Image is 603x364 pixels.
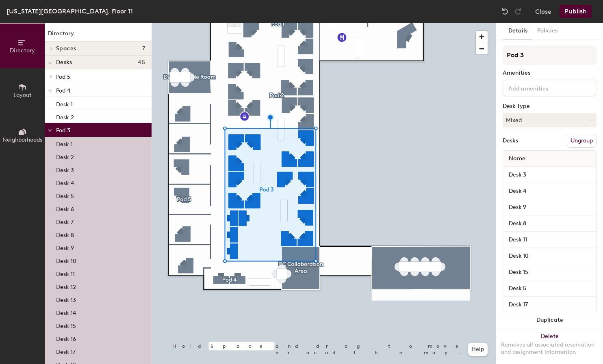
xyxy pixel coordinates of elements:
[505,185,594,197] input: Unnamed desk
[56,190,74,200] p: Desk 5
[56,307,76,317] p: Desk 14
[56,99,73,108] p: Desk 1
[496,328,603,364] button: DeleteRemoves all associated reservation and assignment information
[56,346,76,355] p: Desk 17
[56,281,76,291] p: Desk 12
[505,218,594,229] input: Unnamed desk
[13,92,32,99] span: Layout
[56,73,70,80] span: Pod 5
[501,7,509,15] img: Undo
[503,23,532,39] button: Details
[468,343,488,356] button: Help
[56,87,70,94] span: Pod 4
[56,177,74,187] p: Desk 4
[56,151,74,161] p: Desk 2
[496,312,603,328] button: Duplicate
[505,283,594,294] input: Unnamed desk
[567,134,596,148] button: Ungroup
[560,5,592,18] button: Publish
[56,164,74,174] p: Desk 3
[56,255,76,265] p: Desk 10
[503,103,596,110] div: Desk Type
[56,229,74,239] p: Desk 8
[535,5,551,18] button: Close
[56,216,74,226] p: Desk 7
[138,59,145,66] span: 45
[503,70,596,76] div: Amenities
[505,299,594,310] input: Unnamed desk
[56,333,76,342] p: Desk 16
[532,23,562,39] button: Policies
[505,250,594,262] input: Unnamed desk
[503,138,518,144] div: Desks
[7,6,133,16] div: [US_STATE][GEOGRAPHIC_DATA], Floor 11
[56,294,76,304] p: Desk 13
[56,242,74,252] p: Desk 9
[501,341,598,356] div: Removes all associated reservation and assignment information
[56,112,74,121] p: Desk 2
[505,169,594,181] input: Unnamed desk
[45,29,152,42] h1: Directory
[142,45,145,52] span: 7
[507,83,580,93] input: Add amenities
[56,45,76,52] span: Spaces
[56,127,70,134] span: Pod 3
[56,203,74,213] p: Desk 6
[56,59,72,66] span: Desks
[56,268,75,278] p: Desk 11
[514,7,522,15] img: Redo
[56,138,73,148] p: Desk 1
[56,320,76,330] p: Desk 15
[505,151,529,166] span: Name
[10,47,35,54] span: Directory
[505,267,594,278] input: Unnamed desk
[505,202,594,213] input: Unnamed desk
[505,234,594,246] input: Unnamed desk
[2,136,42,143] span: Neighborhoods
[503,113,596,127] button: Mixed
